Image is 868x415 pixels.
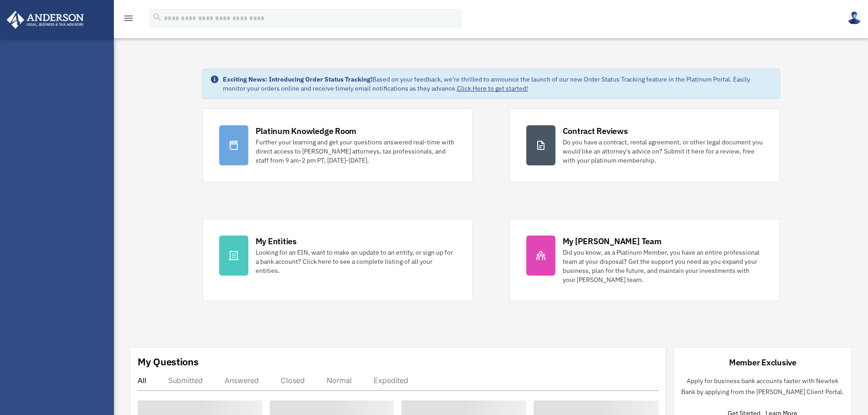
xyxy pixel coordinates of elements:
i: menu [123,13,134,24]
a: Click Here to get started! [457,84,528,92]
i: search [152,12,162,22]
div: Platinum Knowledge Room [256,125,357,137]
div: Closed [281,376,305,385]
div: Based on your feedback, we're thrilled to announce the launch of our new Order Status Tracking fe... [223,75,772,93]
div: Submitted [168,376,203,385]
div: Member Exclusive [729,357,796,368]
a: Platinum Knowledge Room Further your learning and get your questions answered real-time with dire... [202,108,473,182]
a: Contract Reviews Do you have a contract, rental agreement, or other legal document you would like... [509,108,780,182]
div: Expedited [374,376,408,385]
div: Did you know, as a Platinum Member, you have an entire professional team at your disposal? Get th... [563,248,763,284]
p: Apply for business bank accounts faster with Newtek Bank by applying from the [PERSON_NAME] Clien... [681,375,844,398]
strong: Exciting News: Introducing Order Status Tracking! [223,75,372,83]
div: Looking for an EIN, want to make an update to an entity, or sign up for a bank account? Click her... [256,248,456,275]
a: My Entities Looking for an EIN, want to make an update to an entity, or sign up for a bank accoun... [202,219,473,301]
div: All [138,376,146,385]
div: My [PERSON_NAME] Team [563,236,662,247]
div: Contract Reviews [563,125,628,137]
div: Answered [225,376,259,385]
div: My Questions [138,355,199,369]
div: Normal [327,376,352,385]
div: Do you have a contract, rental agreement, or other legal document you would like an attorney's ad... [563,138,763,165]
img: Anderson Advisors Platinum Portal [4,11,87,29]
div: Further your learning and get your questions answered real-time with direct access to [PERSON_NAM... [256,138,456,165]
a: My [PERSON_NAME] Team Did you know, as a Platinum Member, you have an entire professional team at... [509,219,780,301]
img: User Pic [847,11,861,25]
a: menu [123,16,134,24]
div: My Entities [256,236,297,247]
